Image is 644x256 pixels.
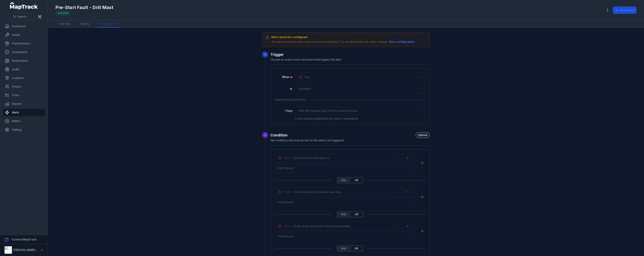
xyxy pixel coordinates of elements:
a: Dashboard [3,22,45,30]
a: Settings [3,126,45,133]
button: Deactivate [613,7,637,14]
span: Search [17,15,26,19]
a: History [78,20,92,28]
button: View configuration [388,40,415,44]
strong: Contact MapTrack [12,238,36,241]
a: Reservations [3,57,45,64]
div: This alert is currently active and cannot be configured. You can deactivate it to make changes. [271,40,415,44]
h3: Alert cannot be configured [271,35,415,39]
a: Configuration [97,20,121,28]
a: People [3,83,45,90]
a: Meters [3,117,45,125]
a: Forms [3,91,45,99]
button: Search [4,13,35,20]
a: Assignments [3,48,45,56]
a: Reports [3,100,45,108]
h1: Pre-Start Fault - Drill Mast [55,4,113,10]
a: Audits [3,66,45,73]
a: Overview [55,20,73,28]
div: Activated [55,10,71,16]
a: Assets [3,31,45,39]
a: Alerts [3,109,45,116]
a: MapTrack [10,2,38,10]
a: Parts/Inventory [3,40,45,47]
a: Locations [3,74,45,82]
strong: [PERSON_NAME] Group [13,248,44,252]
